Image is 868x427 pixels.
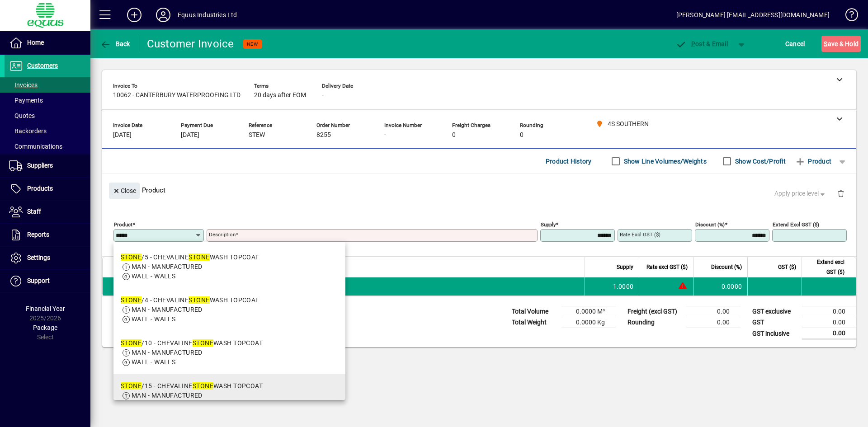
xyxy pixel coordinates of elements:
[830,183,852,204] button: Delete
[646,262,688,272] span: Rate excl GST ($)
[249,131,265,139] span: STEW
[132,263,203,270] span: MAN - MANUFACTURED
[561,306,616,317] td: 0.0000 M³
[109,183,140,199] button: Close
[193,382,213,389] em: STONE
[542,153,595,169] button: Product History
[748,328,802,339] td: GST inclusive
[114,221,132,228] mat-label: Product
[132,272,175,280] span: WALL - WALLS
[132,306,203,313] span: MAN - MANUFACTURED
[189,296,209,304] em: STONE
[27,162,53,169] span: Suppliers
[802,306,856,317] td: 0.00
[824,37,859,51] span: ave & Hold
[113,183,136,198] span: Close
[546,154,592,169] span: Product History
[247,41,258,47] span: NEW
[773,221,819,228] mat-label: Extend excl GST ($)
[686,317,741,328] td: 0.00
[33,324,57,331] span: Package
[452,131,456,139] span: 0
[121,253,142,261] em: STONE
[5,32,90,54] a: Home
[132,392,203,399] span: MAN - MANUFACTURED
[27,185,53,192] span: Products
[675,40,728,47] span: ost & Email
[839,2,857,31] a: Knowledge Base
[113,131,132,139] span: [DATE]
[102,174,856,206] div: Product
[802,328,856,339] td: 0.00
[132,315,175,323] span: WALL - WALLS
[113,288,345,331] mat-option: STONE/4 - CHEVALINE STONEWASH TOPCOAT
[5,77,90,93] a: Invoices
[9,112,35,119] span: Quotes
[5,247,90,269] a: Settings
[90,36,140,52] app-page-header-button: Back
[113,92,241,99] span: 10062 - CANTERBURY WATERPROOFING LTD
[121,382,142,389] em: STONE
[27,277,50,284] span: Support
[783,36,807,52] button: Cancel
[5,270,90,292] a: Support
[671,36,732,52] button: Post & Email
[807,257,844,277] span: Extend excl GST ($)
[384,131,386,139] span: -
[27,231,49,238] span: Reports
[622,157,707,166] label: Show Line Volumes/Weights
[5,155,90,177] a: Suppliers
[189,253,209,261] em: STONE
[27,254,50,261] span: Settings
[113,331,345,374] mat-option: STONE/10 - CHEVALINE STONEWASH TOPCOAT
[121,296,142,304] em: STONE
[695,221,725,228] mat-label: Discount (%)
[147,37,234,51] div: Customer Invoice
[5,201,90,223] a: Staff
[785,37,805,51] span: Cancel
[693,277,747,296] td: 0.0000
[27,62,58,69] span: Customers
[748,317,802,328] td: GST
[107,186,142,194] app-page-header-button: Close
[9,97,43,104] span: Payments
[686,306,741,317] td: 0.00
[520,131,524,139] span: 0
[691,40,695,47] span: P
[5,93,90,108] a: Payments
[181,131,199,139] span: [DATE]
[316,131,331,139] span: 8255
[561,317,616,328] td: 0.0000 Kg
[676,8,830,22] div: [PERSON_NAME] [EMAIL_ADDRESS][DOMAIN_NAME]
[824,40,827,47] span: S
[9,81,38,89] span: Invoices
[507,306,561,317] td: Total Volume
[27,208,41,215] span: Staff
[5,108,90,123] a: Quotes
[748,306,802,317] td: GST exclusive
[322,92,324,99] span: -
[113,245,345,288] mat-option: STONE/5 - CHEVALINE STONEWASH TOPCOAT
[121,296,259,305] div: /4 - CHEVALINE WASH TOPCOAT
[620,231,660,238] mat-label: Rate excl GST ($)
[9,127,47,135] span: Backorders
[113,374,345,417] mat-option: STONE/15 - CHEVALINE STONEWASH TOPCOAT
[121,381,263,391] div: /15 - CHEVALINE WASH TOPCOAT
[541,221,556,228] mat-label: Supply
[120,7,149,23] button: Add
[132,349,203,356] span: MAN - MANUFACTURED
[617,262,633,272] span: Supply
[5,224,90,246] a: Reports
[132,358,175,366] span: WALL - WALLS
[121,339,142,347] em: STONE
[178,8,237,22] div: Equus Industries Ltd
[613,282,634,291] span: 1.0000
[193,339,213,347] em: STONE
[5,178,90,200] a: Products
[27,39,44,46] span: Home
[121,253,259,262] div: /5 - CHEVALINE WASH TOPCOAT
[149,7,178,23] button: Profile
[98,36,132,52] button: Back
[121,338,263,348] div: /10 - CHEVALINE WASH TOPCOAT
[821,36,861,52] button: Save & Hold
